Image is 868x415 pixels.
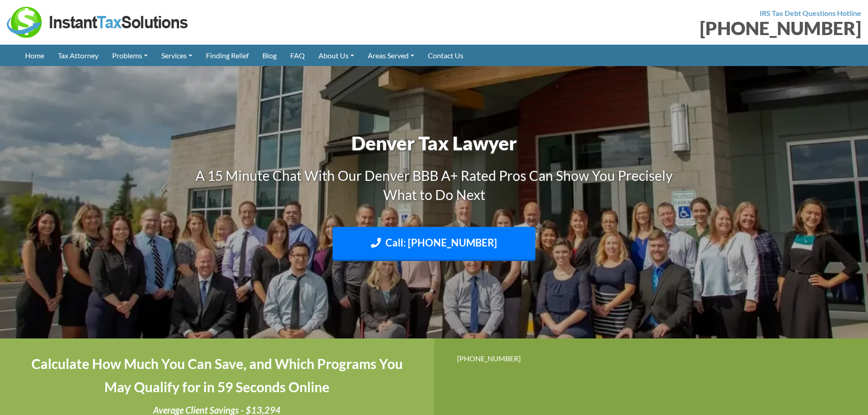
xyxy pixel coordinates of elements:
a: Contact Us [421,45,470,66]
div: [PHONE_NUMBER] [457,352,846,364]
a: Home [18,45,51,66]
h3: A 15 Minute Chat With Our Denver BBB A+ Rated Pros Can Show You Precisely What to Do Next [181,166,687,204]
a: Problems [105,45,154,66]
a: Call: [PHONE_NUMBER] [333,227,535,261]
a: Instant Tax Solutions Logo [7,17,189,26]
a: Areas Served [361,45,421,66]
a: Services [154,45,199,66]
div: [PHONE_NUMBER] [441,19,862,37]
a: Tax Attorney [51,45,105,66]
a: FAQ [283,45,312,66]
h1: Denver Tax Lawyer [181,130,687,157]
img: Instant Tax Solutions Logo [7,7,189,38]
a: About Us [312,45,361,66]
a: Finding Relief [199,45,256,66]
a: Blog [256,45,283,66]
h4: Calculate How Much You Can Save, and Which Programs You May Qualify for in 59 Seconds Online [23,352,411,399]
strong: IRS Tax Debt Questions Hotline [760,9,861,17]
